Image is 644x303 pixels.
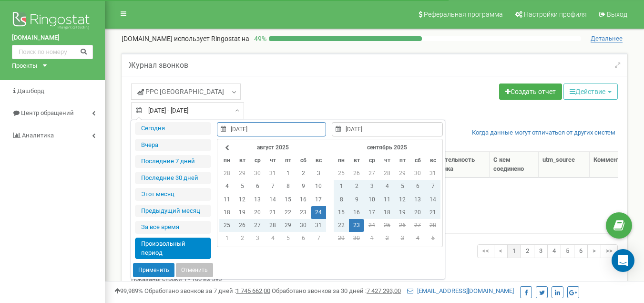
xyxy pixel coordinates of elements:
[250,232,265,245] td: 3
[280,180,296,193] td: 8
[12,33,93,42] a: [DOMAIN_NAME]
[250,180,265,193] td: 6
[607,10,627,18] span: Выход
[364,219,379,232] td: 24
[334,206,349,219] td: 15
[425,154,440,167] th: вс
[364,193,379,206] td: 10
[133,263,174,277] button: Применить
[395,180,410,193] td: 5
[410,167,425,180] td: 30
[219,206,235,219] td: 18
[280,193,296,206] td: 15
[477,244,494,258] a: <<
[425,232,440,245] td: 5
[219,232,235,245] td: 1
[280,167,296,180] td: 1
[219,154,235,167] th: пн
[612,249,634,272] div: Open Intercom Messenger
[499,84,562,100] a: Создать отчет
[407,287,514,294] a: [EMAIL_ADDRESS][DOMAIN_NAME]
[114,287,143,294] span: 99,989%
[410,154,425,167] th: сб
[135,221,211,234] li: За все время
[280,219,296,232] td: 29
[334,219,349,232] td: 22
[265,180,280,193] td: 7
[311,154,326,167] th: вс
[334,167,349,180] td: 25
[364,180,379,193] td: 3
[410,180,425,193] td: 6
[280,206,296,219] td: 22
[12,10,93,33] img: Ringostat logo
[135,155,211,168] li: Последние 7 дней
[364,167,379,180] td: 27
[219,180,235,193] td: 4
[311,193,326,206] td: 17
[272,287,401,294] span: Обработано звонков за 30 дней :
[311,232,326,245] td: 7
[135,188,211,201] li: Этот месяц
[129,61,188,70] h5: Журнал звонков
[379,154,395,167] th: чт
[490,152,539,178] th: С кем соединено
[235,167,250,180] td: 29
[265,232,280,245] td: 4
[424,10,503,18] span: Реферальная программа
[349,180,364,193] td: 2
[235,206,250,219] td: 19
[379,193,395,206] td: 11
[349,219,364,232] td: 23
[176,263,213,277] button: Отменить
[22,132,54,139] span: Аналитика
[250,206,265,219] td: 20
[349,167,364,180] td: 26
[379,232,395,245] td: 2
[219,167,235,180] td: 28
[507,244,521,258] a: 1
[334,193,349,206] td: 8
[563,84,618,100] button: Действие
[349,206,364,219] td: 16
[395,154,410,167] th: пт
[296,219,311,232] td: 30
[250,167,265,180] td: 30
[364,232,379,245] td: 1
[250,193,265,206] td: 13
[561,244,574,258] a: 5
[364,206,379,219] td: 17
[174,35,249,42] span: использует Ringostat на
[395,167,410,180] td: 29
[410,232,425,245] td: 4
[131,84,241,100] a: PPC [GEOGRAPHIC_DATA]
[135,139,211,152] li: Вчера
[334,180,349,193] td: 1
[395,232,410,245] td: 3
[17,87,44,94] span: Дашборд
[280,232,296,245] td: 5
[137,87,224,96] span: PPC [GEOGRAPHIC_DATA]
[395,193,410,206] td: 12
[539,152,590,178] th: utm_source
[425,193,440,206] td: 14
[425,167,440,180] td: 31
[250,154,265,167] th: ср
[135,205,211,218] li: Предыдущий меcяц
[235,154,250,167] th: вт
[250,219,265,232] td: 27
[296,206,311,219] td: 23
[472,128,615,137] a: Когда данные могут отличаться от других систем
[12,45,93,59] input: Поиск по номеру
[122,34,249,43] p: [DOMAIN_NAME]
[144,287,270,294] span: Обработано звонков за 7 дней :
[296,167,311,180] td: 2
[311,167,326,180] td: 3
[367,287,401,294] u: 7 427 293,00
[219,219,235,232] td: 25
[410,206,425,219] td: 20
[265,219,280,232] td: 28
[12,62,37,71] div: Проекты
[534,244,548,258] a: 3
[296,154,311,167] th: сб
